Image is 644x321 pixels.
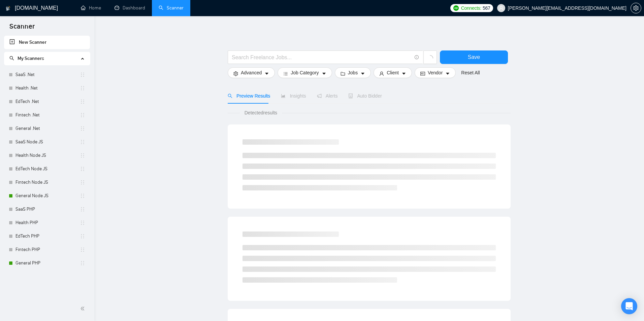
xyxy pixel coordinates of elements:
[281,94,286,98] span: area-chart
[15,229,80,243] a: EdTech PHP
[15,81,80,95] a: Health .Net
[415,67,456,78] button: idcardVendorcaret-down
[4,229,90,243] li: EdTech PHP
[621,298,637,314] div: Open Intercom Messenger
[341,71,345,76] span: folder
[401,71,406,76] span: caret-down
[379,71,384,76] span: user
[420,71,425,76] span: idcard
[483,4,490,12] span: 567
[80,220,85,225] span: holder
[4,176,90,189] li: Fintech Node JS
[278,67,332,78] button: barsJob Categorycaret-down
[631,3,641,13] button: setting
[15,189,80,203] a: General Node JS
[445,71,450,76] span: caret-down
[428,69,443,76] span: Vendor
[15,135,80,149] a: SaaS Node JS
[415,55,419,60] span: info-circle
[468,53,480,61] span: Save
[9,56,44,61] span: My Scanners
[80,180,85,185] span: holder
[322,71,326,76] span: caret-down
[6,3,10,14] img: logo
[4,68,90,81] li: SaaS .Net
[228,93,270,99] span: Preview Results
[81,5,101,11] a: homeHome
[4,162,90,176] li: EdTech Node JS
[317,93,338,99] span: Alerts
[80,72,85,77] span: holder
[15,68,80,81] a: SaaS .Net
[4,189,90,203] li: General Node JS
[461,4,481,12] span: Connects:
[80,234,85,239] span: holder
[631,5,641,11] span: setting
[15,176,80,189] a: Fintech Node JS
[80,193,85,199] span: holder
[348,93,382,99] span: Auto Bidder
[4,81,90,95] li: Health .Net
[80,207,85,212] span: holder
[228,94,232,98] span: search
[291,69,319,76] span: Job Category
[15,95,80,108] a: EdTech .Net
[228,67,275,78] button: settingAdvancedcaret-down
[15,122,80,135] a: General .Net
[15,203,80,216] a: SaaS PHP
[15,243,80,256] a: Fintech PHP
[374,67,412,78] button: userClientcaret-down
[335,67,371,78] button: folderJobscaret-down
[4,243,90,256] li: Fintech PHP
[80,153,85,158] span: holder
[80,99,85,104] span: holder
[461,69,480,76] a: Reset All
[348,94,353,98] span: robot
[499,6,504,10] span: user
[80,166,85,172] span: holder
[387,69,399,76] span: Client
[348,69,358,76] span: Jobs
[4,256,90,270] li: General PHP
[240,109,282,116] span: Detected results
[80,112,85,118] span: holder
[232,53,412,62] input: Search Freelance Jobs...
[80,260,85,266] span: holder
[80,139,85,145] span: holder
[4,36,90,49] li: New Scanner
[4,108,90,122] li: Fintech .Net
[241,69,262,76] span: Advanced
[15,162,80,176] a: EdTech Node JS
[15,108,80,122] a: Fintech .Net
[18,56,44,61] span: My Scanners
[283,71,288,76] span: bars
[159,5,184,11] a: searchScanner
[233,71,238,76] span: setting
[264,71,269,76] span: caret-down
[281,93,306,99] span: Insights
[4,122,90,135] li: General .Net
[4,22,40,36] span: Scanner
[15,149,80,162] a: Health Node JS
[15,216,80,229] a: Health PHP
[15,256,80,270] a: General PHP
[427,55,433,61] span: loading
[453,5,459,11] img: upwork-logo.png
[80,305,87,312] span: double-left
[80,247,85,252] span: holder
[4,149,90,162] li: Health Node JS
[4,95,90,108] li: EdTech .Net
[80,85,85,91] span: holder
[4,203,90,216] li: SaaS PHP
[360,71,365,76] span: caret-down
[4,135,90,149] li: SaaS Node JS
[440,50,508,64] button: Save
[9,56,14,61] span: search
[9,36,85,49] a: New Scanner
[631,5,641,11] a: setting
[80,126,85,131] span: holder
[317,94,322,98] span: notification
[115,5,145,11] a: dashboardDashboard
[4,216,90,229] li: Health PHP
